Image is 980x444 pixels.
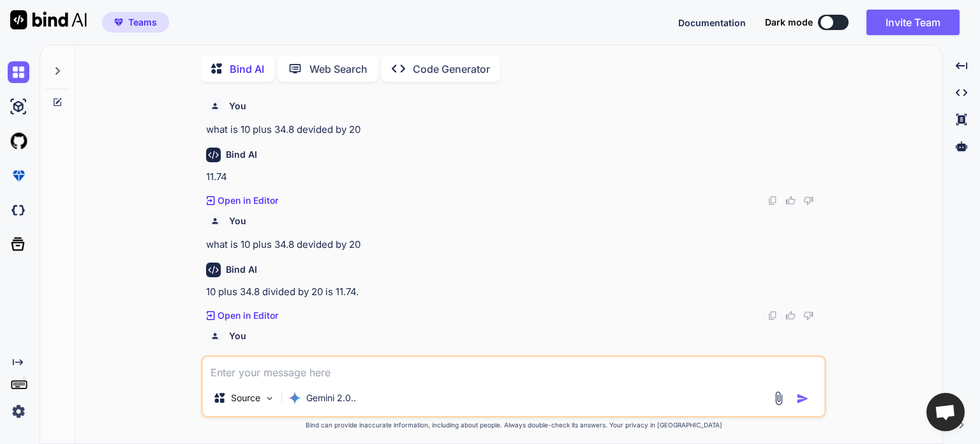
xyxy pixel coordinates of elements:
[8,96,29,118] img: ai-studio
[230,61,264,77] p: Bind AI
[8,130,29,152] img: githubLight
[306,392,356,404] p: Gemini 2.0..
[785,195,796,206] img: like
[771,391,786,406] img: attachment
[10,10,87,29] img: Bind AI
[866,10,960,35] button: Invite Team
[201,420,826,430] p: Bind can provide inaccurate information, including about people. Always double-check its answers....
[785,310,796,321] img: like
[8,199,29,221] img: darkCloudIdeIcon
[768,310,778,321] img: copy
[678,17,746,28] span: Documentation
[8,61,29,83] img: chat
[796,392,809,405] img: icon
[803,195,813,206] img: dislike
[229,215,246,227] h6: You
[309,61,367,77] p: Web Search
[206,170,824,185] p: 11.74
[768,195,778,206] img: copy
[218,309,278,322] p: Open in Editor
[8,165,29,187] img: premium
[206,238,824,252] p: what is 10 plus 34.8 devided by 20
[128,16,157,29] span: Teams
[678,16,746,29] button: Documentation
[114,19,123,26] img: premium
[231,392,260,404] p: Source
[218,194,278,207] p: Open in Editor
[102,12,169,33] button: premiumTeams
[226,263,257,276] h6: Bind AI
[206,353,824,367] p: dont use bodmas
[288,392,301,404] img: Gemini 2.0 flash
[765,16,813,29] span: Dark mode
[229,330,246,342] h6: You
[206,285,824,300] p: 10 plus 34.8 divided by 20 is 11.74.
[803,310,813,321] img: dislike
[8,401,29,422] img: settings
[226,148,257,161] h6: Bind AI
[229,100,246,112] h6: You
[264,393,275,404] img: Pick Models
[206,123,824,137] p: what is 10 plus 34.8 devided by 20
[413,61,490,77] p: Code Generator
[926,393,965,431] div: Open chat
